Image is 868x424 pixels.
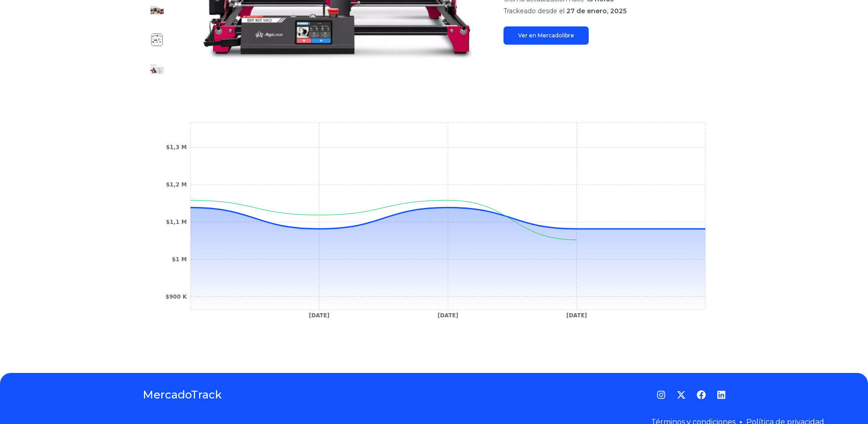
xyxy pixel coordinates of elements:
a: Facebook [697,390,706,399]
span: Trackeado desde el [503,7,565,15]
a: MercadoTrack [143,388,222,402]
tspan: [DATE] [308,312,329,319]
tspan: [DATE] [566,312,587,319]
tspan: $1,3 M [166,144,187,150]
span: 27 de enero, 2025 [566,7,627,15]
tspan: [DATE] [437,312,458,319]
a: Instagram [657,390,666,399]
a: Twitter [677,390,686,399]
tspan: $900 K [165,294,187,300]
img: Cortadora Grabadora Algolaser Kit 10w Mk2 Pantalla Táctil [150,62,164,77]
img: Cortadora Grabadora Algolaser Kit 10w Mk2 Pantalla Táctil [150,33,164,47]
tspan: $1,2 M [166,181,187,188]
img: Cortadora Grabadora Algolaser Kit 10w Mk2 Pantalla Táctil [150,4,164,18]
a: Ver en Mercadolibre [503,26,589,45]
tspan: $1,1 M [166,219,187,225]
tspan: $1 M [172,256,187,263]
a: LinkedIn [717,390,726,399]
